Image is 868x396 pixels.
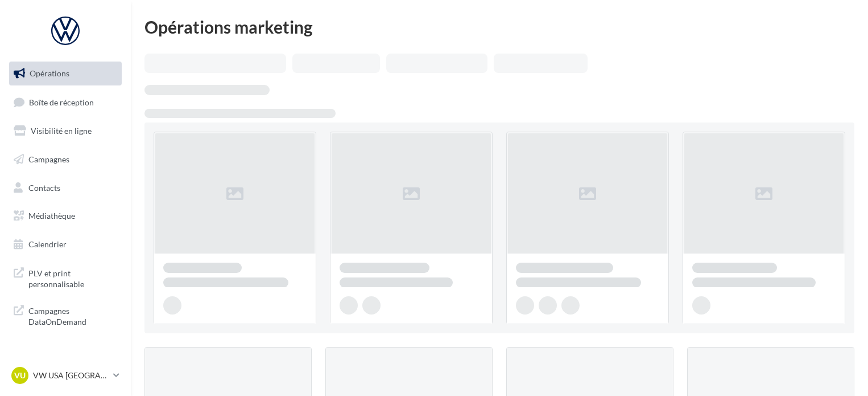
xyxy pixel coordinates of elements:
[7,176,124,200] a: Contacts
[7,232,124,256] a: Calendrier
[7,299,124,332] a: Campagnes DataOnDemand
[28,211,75,221] span: Médiathèque
[7,119,124,143] a: Visibilité en ligne
[28,182,60,192] span: Contacts
[28,303,117,328] span: Campagnes DataOnDemand
[144,18,854,35] div: Opérations marketing
[31,126,92,136] span: Visibilité en ligne
[30,68,69,78] span: Opérations
[29,97,94,107] span: Boîte de réception
[9,365,122,386] a: VU VW USA [GEOGRAPHIC_DATA]
[7,204,124,228] a: Médiathèque
[7,62,124,85] a: Opérations
[28,154,69,164] span: Campagnes
[28,266,117,290] span: PLV et print personnalisable
[7,148,124,172] a: Campagnes
[7,90,124,115] a: Boîte de réception
[14,370,26,381] span: VU
[33,370,109,381] p: VW USA [GEOGRAPHIC_DATA]
[28,239,67,249] span: Calendrier
[7,261,124,295] a: PLV et print personnalisable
